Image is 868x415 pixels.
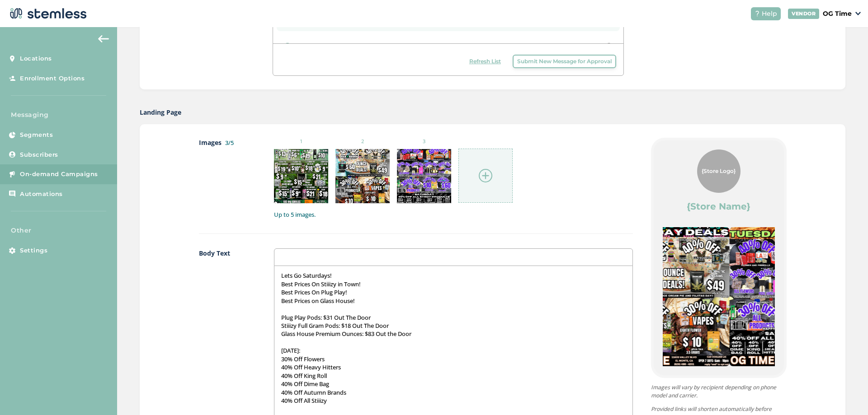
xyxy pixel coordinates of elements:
[274,210,632,219] label: Up to 5 images.
[397,138,451,145] small: 3
[698,372,712,385] button: Item 0
[702,167,736,175] span: {Store Logo}
[20,54,52,63] span: Locations
[140,107,181,117] label: Landing Page
[335,138,390,145] small: 2
[823,372,868,415] iframe: Chat Widget
[295,42,426,51] label: Customer Appreciation Day at OG Time [DATE]!
[762,9,777,19] span: Help
[823,9,852,19] p: OG Time
[281,288,625,296] p: Best Prices On Plug Play!
[622,227,729,366] img: Z
[755,11,760,16] img: icon-help-white-03924b79.svg
[281,280,625,288] p: Best Prices On Stiiizy in Town!
[281,372,625,380] p: 40% Off King Roll
[20,170,98,179] span: On-demand Campaigns
[729,227,837,366] img: 2Q==
[517,57,612,65] span: Submit New Message for Approval
[281,330,625,338] p: Glass House Premium Ounces: $83 Out the Door
[281,355,625,363] p: 30% Off Flowers
[199,138,256,219] label: Images
[274,138,328,145] small: 1
[687,200,750,213] label: {Store Name}
[20,190,63,199] span: Automations
[513,55,616,68] button: Submit New Message for Approval
[274,149,328,203] img: Z
[281,363,625,371] p: 40% Off Heavy Hitters
[479,169,492,182] img: icon-circle-plus-45441306.svg
[465,55,505,68] button: Refresh List
[281,388,625,396] p: 40% Off Autumn Brands
[281,346,625,354] p: [DATE]:
[335,149,390,203] img: Z
[397,149,451,203] img: 2Q==
[726,372,739,385] button: Item 2
[576,42,602,51] span: segment
[7,5,87,23] img: logo-dark-0685b13c.svg
[651,383,787,400] p: Images will vary by recipient depending on phone model and carrier.
[98,35,109,42] img: icon-arrow-back-accent-c549486e.svg
[20,246,47,255] span: Settings
[788,9,819,19] div: VENDOR
[20,150,58,159] span: Subscribers
[281,297,625,305] p: Best Prices on Glass House!
[225,139,234,147] label: 3/5
[712,372,726,385] button: Item 1
[281,396,625,405] p: 40% Off All Stiiizy
[281,313,625,322] p: Plug Play Pods: $31 Out The Door
[20,74,85,83] span: Enrollment Options
[576,42,579,50] strong: 1
[281,322,625,330] p: Stiiizy Full Gram Pods: $18 Out The Door
[469,57,501,65] span: Refresh List
[281,380,625,388] p: 40% Off Dime Bag
[855,12,861,15] img: icon_down-arrow-small-66adaf34.svg
[20,131,53,140] span: Segments
[281,271,625,280] p: Lets Go Saturdays!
